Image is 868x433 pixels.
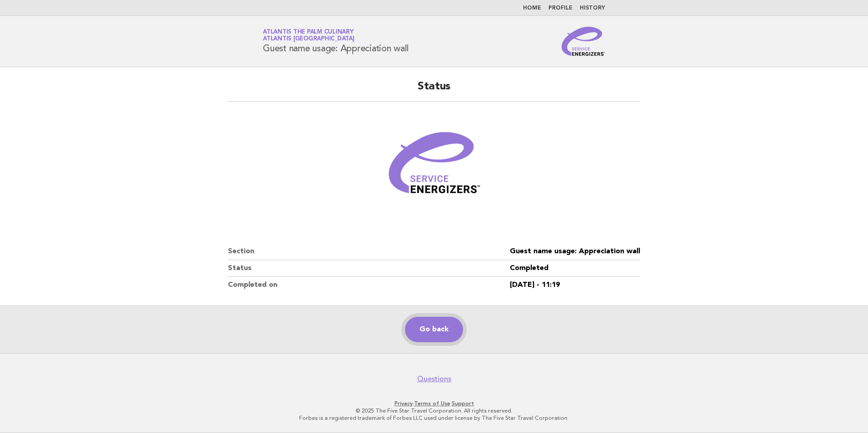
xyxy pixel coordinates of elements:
p: · · [156,400,712,407]
h1: Guest name usage: Appreciation wall [263,30,408,53]
a: Privacy [395,400,413,407]
a: Home [523,5,541,11]
dd: Completed [510,260,640,277]
img: Verified [380,113,488,221]
a: Go back [405,317,463,342]
img: Service Energizers [562,27,605,56]
p: Forbes is a registered trademark of Forbes LLC used under license by The Five Star Travel Corpora... [156,414,712,422]
a: Terms of Use [414,400,450,407]
p: © 2025 The Five Star Travel Corporation. All rights reserved. [156,407,712,414]
a: Support [452,400,474,407]
h2: Status [228,79,640,102]
dt: Section [228,243,510,260]
dt: Status [228,260,510,277]
a: Questions [417,374,451,384]
dt: Completed on [228,277,510,293]
a: Atlantis The Palm CulinaryAtlantis [GEOGRAPHIC_DATA] [263,29,355,42]
dd: Guest name usage: Appreciation wall [510,243,640,260]
dd: [DATE] - 11:19 [510,277,640,293]
a: History [580,5,605,11]
a: Profile [548,5,572,11]
span: Atlantis [GEOGRAPHIC_DATA] [263,36,355,42]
